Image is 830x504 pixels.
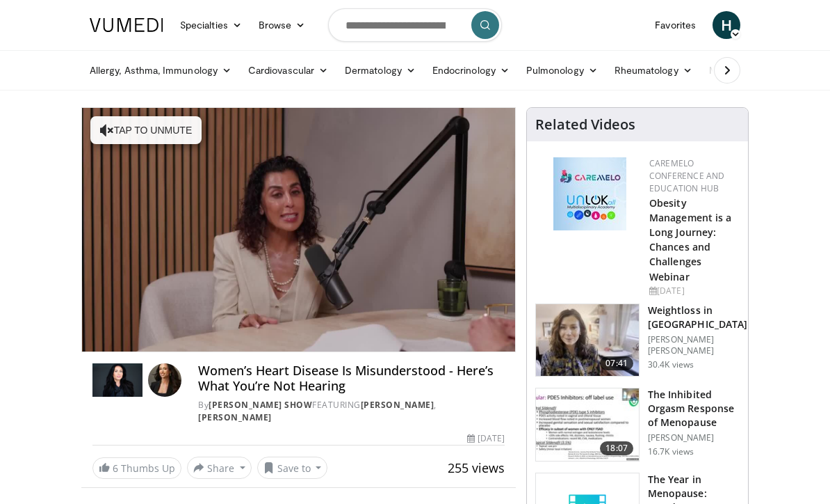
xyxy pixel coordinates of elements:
p: [PERSON_NAME] [PERSON_NAME] [648,334,747,356]
h4: Related Videos [535,116,635,133]
input: Search topics, interventions [328,8,502,42]
h3: The Inhibited Orgasm Response of Menopause [648,388,740,430]
a: Cardiovascular [240,56,336,84]
a: 6 Thumbs Up [92,457,181,479]
a: [PERSON_NAME] Show [209,399,312,411]
span: 07:41 [600,356,633,370]
span: 6 [113,462,118,475]
p: 30.4K views [648,359,694,370]
button: Share [187,457,252,479]
a: Dermatology [336,56,424,84]
p: [PERSON_NAME] [648,432,740,443]
h4: Women’s Heart Disease Is Misunderstood - Here’s What You’re Not Hearing [198,363,505,393]
a: Specialties [172,11,250,39]
a: Rheumatology [606,56,701,84]
div: By FEATURING , [198,399,505,424]
a: 07:41 Weightloss in [GEOGRAPHIC_DATA] [PERSON_NAME] [PERSON_NAME] 30.4K views [535,304,740,377]
a: [PERSON_NAME] [361,399,434,411]
a: Favorites [646,11,704,39]
div: [DATE] [467,432,505,445]
a: Pulmonology [518,56,606,84]
span: 255 views [448,459,505,476]
button: Save to [257,457,328,479]
a: 18:07 The Inhibited Orgasm Response of Menopause [PERSON_NAME] 16.7K views [535,388,740,462]
a: [PERSON_NAME] [198,411,272,423]
img: Dr. Gabrielle Lyon Show [92,363,143,397]
a: H [713,11,740,39]
button: Tap to unmute [90,116,202,144]
a: Endocrinology [424,56,518,84]
img: 283c0f17-5e2d-42ba-a87c-168d447cdba4.150x105_q85_crop-smart_upscale.jpg [536,388,639,461]
a: Allergy, Asthma, Immunology [81,56,240,84]
img: 45df64a9-a6de-482c-8a90-ada250f7980c.png.150x105_q85_autocrop_double_scale_upscale_version-0.2.jpg [553,157,626,230]
a: CaReMeLO Conference and Education Hub [649,157,724,194]
a: Browse [250,11,314,39]
video-js: Video Player [82,108,515,352]
img: Avatar [148,363,181,397]
a: Obesity Management is a Long Journey: Chances and Challenges Webinar [649,196,732,283]
p: 16.7K views [648,446,694,457]
div: [DATE] [649,285,737,297]
img: VuMedi Logo [90,18,163,32]
h3: Weightloss in [GEOGRAPHIC_DATA] [648,304,747,331]
img: 9983fed1-7565-45be-8934-aef1103ce6e2.150x105_q85_crop-smart_upscale.jpg [536,304,639,377]
span: 18:07 [600,441,633,455]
